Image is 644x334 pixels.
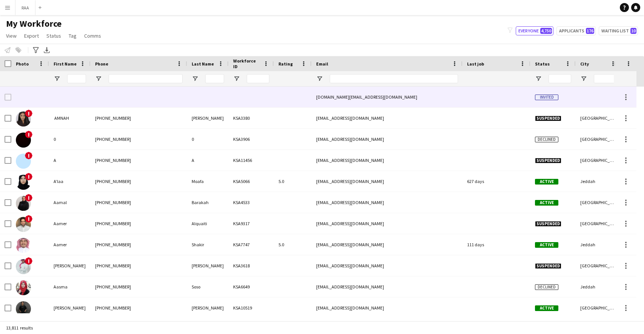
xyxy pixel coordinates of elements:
[233,75,240,82] button: Open Filter Menu
[535,137,558,142] span: Declined
[535,158,561,163] span: Suspended
[535,95,558,100] span: Invited
[247,74,269,83] input: Workforce ID Filter Input
[229,108,274,128] div: KSA3380
[187,192,229,213] div: Barakah
[556,26,596,35] button: Applicants176
[576,255,621,276] div: [GEOGRAPHIC_DATA]
[229,255,274,276] div: KSA3618
[535,284,558,290] span: Declined
[576,297,621,318] div: [GEOGRAPHIC_DATA]
[6,18,61,29] span: My Workforce
[229,234,274,255] div: KSA7747
[535,179,558,185] span: Active
[16,154,31,169] img: A A
[25,215,32,223] span: !
[5,94,11,101] input: Row Selection is disabled for this row (unchecked)
[576,129,621,149] div: [GEOGRAPHIC_DATA]
[16,259,31,274] img: Aamir Abbas
[229,129,274,149] div: KSA3906
[312,108,463,128] div: [EMAIL_ADDRESS][DOMAIN_NAME]
[535,200,558,206] span: Active
[49,297,91,318] div: [PERSON_NAME]
[205,74,224,83] input: Last Name Filter Input
[467,61,484,67] span: Last job
[516,26,553,35] button: Everyone4,750
[25,131,32,138] span: !
[229,297,274,318] div: KSA10519
[580,75,587,82] button: Open Filter Menu
[187,234,229,255] div: Shakir
[25,152,32,159] span: !
[91,255,187,276] div: [PHONE_NUMBER]
[49,108,91,128] div: ‏ AMNAH
[463,171,530,192] div: 627 days
[16,175,31,190] img: A’laa Moafa
[91,171,187,192] div: [PHONE_NUMBER]
[187,255,229,276] div: [PERSON_NAME]
[6,32,17,39] span: View
[187,276,229,297] div: Soso
[233,58,260,69] span: Workforce ID
[49,255,91,276] div: [PERSON_NAME]
[312,255,463,276] div: [EMAIL_ADDRESS][DOMAIN_NAME]
[312,87,463,107] div: [DOMAIN_NAME][EMAIL_ADDRESS][DOMAIN_NAME]
[49,213,91,234] div: Aamer
[109,74,183,83] input: Phone Filter Input
[21,31,42,41] a: Export
[25,173,32,180] span: !
[229,171,274,192] div: KSA5066
[594,74,616,83] input: City Filter Input
[91,234,187,255] div: [PHONE_NUMBER]
[15,0,35,15] button: RAA
[91,150,187,171] div: [PHONE_NUMBER]
[312,276,463,297] div: [EMAIL_ADDRESS][DOMAIN_NAME]
[316,75,323,82] button: Open Filter Menu
[31,46,40,55] app-action-btn: Advanced filters
[576,150,621,171] div: [GEOGRAPHIC_DATA]
[312,150,463,171] div: [EMAIL_ADDRESS][DOMAIN_NAME]
[95,75,102,82] button: Open Filter Menu
[91,213,187,234] div: [PHONE_NUMBER]
[274,171,312,192] div: 5.0
[54,61,77,67] span: First Name
[187,129,229,149] div: 0
[312,213,463,234] div: [EMAIL_ADDRESS][DOMAIN_NAME]
[69,32,77,39] span: Tag
[576,213,621,234] div: [GEOGRAPHIC_DATA]
[91,129,187,149] div: [PHONE_NUMBER]
[316,61,328,67] span: Email
[630,28,636,34] span: 10
[312,192,463,213] div: [EMAIL_ADDRESS][DOMAIN_NAME]
[576,108,621,128] div: [GEOGRAPHIC_DATA]
[49,192,91,213] div: Aamal
[16,111,31,127] img: ‏ AMNAH IDRIS
[535,75,542,82] button: Open Filter Menu
[16,280,31,295] img: Aasma Soso
[3,31,20,41] a: View
[576,192,621,213] div: [GEOGRAPHIC_DATA]
[43,31,64,41] a: Status
[586,28,594,34] span: 176
[54,75,60,82] button: Open Filter Menu
[576,234,621,255] div: Jeddah
[535,61,550,67] span: Status
[84,32,101,39] span: Comms
[46,32,61,39] span: Status
[16,196,31,211] img: Aamal Barakah
[535,263,561,269] span: Suspended
[312,297,463,318] div: [EMAIL_ADDRESS][DOMAIN_NAME]
[599,26,638,35] button: Waiting list10
[95,61,108,67] span: Phone
[312,234,463,255] div: [EMAIL_ADDRESS][DOMAIN_NAME]
[187,150,229,171] div: A
[16,238,31,253] img: Aamer Shakir
[25,257,32,265] span: !
[49,129,91,149] div: 0
[42,46,51,55] app-action-btn: Export XLSX
[16,217,31,232] img: Aamer Alquaiti
[312,171,463,192] div: [EMAIL_ADDRESS][DOMAIN_NAME]
[49,276,91,297] div: Aasma
[229,276,274,297] div: KSA6649
[549,74,571,83] input: Status Filter Input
